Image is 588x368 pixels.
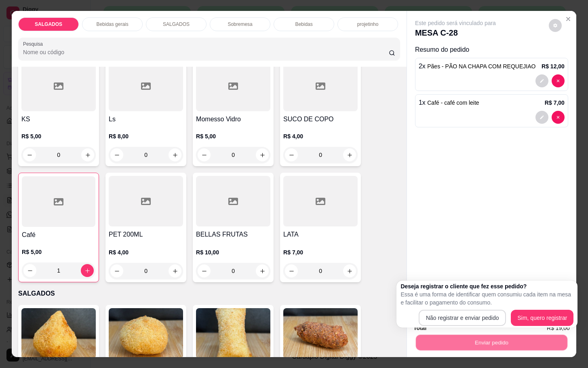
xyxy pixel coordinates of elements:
[511,310,573,326] button: Sim, quero registrar
[545,99,565,107] p: R$ 7,00
[552,111,565,124] button: decrease-product-quantity
[196,248,270,256] p: R$ 10,00
[196,114,270,124] h4: Momesso Vidro
[542,62,565,70] p: R$ 12,00
[419,98,479,108] p: 1 x
[283,132,358,140] p: R$ 4,00
[416,334,567,350] button: Enviar pedido
[400,290,573,307] p: Essa é uma forma de identificar quem consumiu cada item na mesa e facilitar o pagamento do consumo.
[283,114,358,124] h4: SUCO DE COPO
[535,74,548,87] button: decrease-product-quantity
[18,289,400,298] p: SALGADOS
[283,230,358,239] h4: LATA
[21,114,96,124] h4: KS
[343,264,356,277] button: increase-product-quantity
[198,264,211,277] button: decrease-product-quantity
[283,248,358,256] p: R$ 7,00
[400,282,573,290] h2: Deseja registrar o cliente que fez esse pedido?
[109,308,183,359] img: product-image
[196,230,270,239] h4: BELLAS FRUTAS
[295,21,312,27] p: Bebidas
[413,325,426,331] strong: Total
[415,45,568,55] p: Resumo do pedido
[96,21,128,27] p: Bebidas gerais
[23,48,389,56] input: Pesquisa
[198,148,211,161] button: decrease-product-quantity
[415,27,496,38] p: MESA C-28
[547,324,570,332] span: R$ 19,00
[562,13,575,25] button: Close
[163,21,190,27] p: SALGADOS
[22,248,95,256] p: R$ 5,00
[169,264,181,277] button: increase-product-quantity
[109,114,183,124] h4: Ls
[110,148,123,161] button: decrease-product-quantity
[23,148,36,161] button: decrease-product-quantity
[196,308,270,359] img: product-image
[109,248,183,256] p: R$ 4,00
[109,132,183,140] p: R$ 8,00
[81,148,94,161] button: increase-product-quantity
[22,230,95,240] h4: Café
[552,74,565,87] button: decrease-product-quantity
[228,21,252,27] p: Sobremesa
[196,132,270,140] p: R$ 5,00
[285,148,298,161] button: decrease-product-quantity
[535,111,548,124] button: decrease-product-quantity
[283,308,358,359] img: product-image
[343,148,356,161] button: increase-product-quantity
[21,132,96,140] p: R$ 5,00
[419,310,506,326] button: Não registrar e enviar pedido
[109,230,183,239] h4: PET 200ML
[427,63,535,70] span: Pães - PÃO NA CHAPA COM REQUEJIAO
[415,19,496,27] p: Este pedido será vinculado para
[256,148,269,161] button: increase-product-quantity
[110,264,123,277] button: decrease-product-quantity
[285,264,298,277] button: decrease-product-quantity
[427,99,479,106] span: Café - café com leite
[549,19,562,32] button: decrease-product-quantity
[23,40,46,47] label: Pesquisa
[419,61,536,71] p: 2 x
[35,21,62,27] p: SALGADOS
[169,148,181,161] button: increase-product-quantity
[256,264,269,277] button: increase-product-quantity
[357,21,379,27] p: projetinho
[21,308,96,359] img: product-image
